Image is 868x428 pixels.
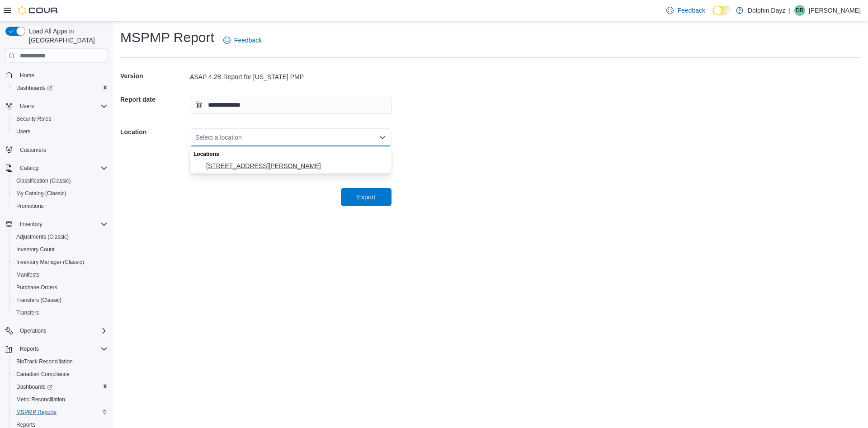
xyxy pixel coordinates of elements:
[9,187,111,200] button: My Catalog (Classic)
[16,325,50,336] button: Operations
[9,256,111,268] button: Inventory Manager (Classic)
[13,83,108,94] span: Dashboards
[16,101,108,112] span: Users
[13,269,108,280] span: Manifests
[20,146,46,154] span: Customers
[2,325,111,337] button: Operations
[13,307,42,318] a: Transfers
[16,145,50,155] a: Customers
[16,144,108,155] span: Customers
[13,407,60,418] a: MSPMP Reports
[16,409,57,416] span: MSPMP Reports
[13,201,108,212] span: Promotions
[9,281,111,294] button: Purchase Orders
[748,5,785,16] p: Dolphin Dayz
[13,231,72,242] a: Adjustments (Classic)
[794,5,805,16] div: Donna Ryan
[9,174,111,187] button: Classification (Classic)
[120,90,188,108] h5: Report date
[13,381,108,392] span: Dashboards
[13,257,88,268] a: Inventory Manager (Classic)
[379,134,386,141] button: Close list of options
[20,345,39,353] span: Reports
[13,394,108,405] span: Metrc Reconciliation
[13,282,108,293] span: Purchase Orders
[206,161,386,170] span: [STREET_ADDRESS][PERSON_NAME]
[20,221,42,228] span: Inventory
[16,296,61,304] span: Transfers (Classic)
[120,67,188,85] h5: Version
[712,6,731,15] input: Dark Mode
[13,244,58,255] a: Inventory Count
[13,175,108,186] span: Classification (Classic)
[796,5,803,16] span: DR
[9,393,111,406] button: Metrc Reconciliation
[16,246,55,253] span: Inventory Count
[2,343,111,355] button: Reports
[13,244,108,255] span: Inventory Count
[16,309,39,316] span: Transfers
[190,146,392,173] div: Choose from the following options
[13,126,34,137] a: Users
[2,100,111,113] button: Users
[16,259,84,266] span: Inventory Manager (Classic)
[13,295,65,306] a: Transfers (Classic)
[190,72,392,81] div: ASAP 4.2B Report for [US_STATE] PMP
[13,394,69,405] a: Metrc Reconciliation
[13,257,108,268] span: Inventory Manager (Classic)
[13,407,108,418] span: MSPMP Reports
[13,295,108,306] span: Transfers (Classic)
[220,31,265,49] a: Feedback
[13,269,43,280] a: Manifests
[13,83,56,94] a: Dashboards
[2,143,111,156] button: Customers
[2,162,111,174] button: Catalog
[9,355,111,368] button: BioTrack Reconciliation
[13,188,108,199] span: My Catalog (Classic)
[25,27,108,45] span: Load All Apps in [GEOGRAPHIC_DATA]
[16,163,108,174] span: Catalog
[9,306,111,319] button: Transfers
[9,82,111,94] a: Dashboards
[20,72,34,79] span: Home
[9,368,111,381] button: Canadian Compliance
[9,113,111,125] button: Security Roles
[16,115,51,122] span: Security Roles
[16,383,52,390] span: Dashboards
[16,177,71,184] span: Classification (Classic)
[13,201,47,212] a: Promotions
[190,96,392,114] input: Press the down key to open a popover containing a calendar.
[16,163,42,174] button: Catalog
[357,193,375,202] span: Export
[16,202,44,210] span: Promotions
[16,233,69,240] span: Adjustments (Classic)
[677,6,705,15] span: Feedback
[16,190,66,197] span: My Catalog (Classic)
[16,325,108,336] span: Operations
[13,282,61,293] a: Purchase Orders
[9,200,111,212] button: Promotions
[9,243,111,256] button: Inventory Count
[234,36,262,45] span: Feedback
[9,381,111,393] a: Dashboards
[20,327,47,334] span: Operations
[120,123,188,141] h5: Location
[13,126,108,137] span: Users
[13,113,108,124] span: Security Roles
[13,356,76,367] a: BioTrack Reconciliation
[9,294,111,306] button: Transfers (Classic)
[16,85,52,92] span: Dashboards
[195,132,196,143] input: Accessible screen reader label
[13,113,55,124] a: Security Roles
[20,103,34,110] span: Users
[16,271,39,278] span: Manifests
[190,146,392,160] div: Locations
[16,70,38,81] a: Home
[16,69,108,80] span: Home
[341,188,392,206] button: Export
[16,358,73,365] span: BioTrack Reconciliation
[16,396,65,403] span: Metrc Reconciliation
[16,343,42,354] button: Reports
[9,230,111,243] button: Adjustments (Classic)
[2,68,111,81] button: Home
